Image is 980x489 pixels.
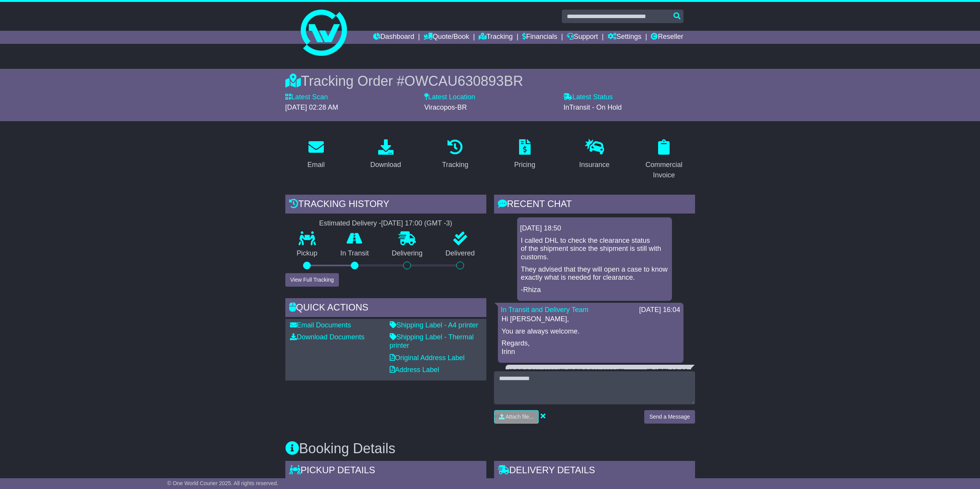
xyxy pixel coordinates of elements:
div: [DATE] 16:04 [639,306,680,314]
div: Pricing [514,160,535,170]
a: Address Label [390,366,439,374]
a: In Transit and Delivery Team [501,306,589,314]
div: Quick Actions [285,298,486,319]
a: Email [302,137,330,173]
div: Estimated Delivery - [285,219,486,228]
div: Tracking [442,160,468,170]
div: Tracking history [285,195,486,215]
div: Email [307,160,325,170]
p: Hi [PERSON_NAME], [502,315,680,324]
a: Support [567,31,598,44]
p: Pickup [285,249,329,258]
a: Commercial Invoice [633,137,695,183]
a: Download Documents [290,333,365,341]
a: Settings [608,31,642,44]
button: Send a Message [644,410,695,424]
label: Latest Scan [285,93,328,102]
a: Tracking [437,137,473,173]
a: Tracking [479,31,513,44]
a: Dashboard [373,31,414,44]
label: Latest Status [563,93,613,102]
div: Pickup Details [285,461,486,482]
label: Latest Location [424,93,475,102]
a: Financials [522,31,557,44]
span: © One World Courier 2025. All rights reserved. [167,480,278,486]
span: [DATE] 02:28 AM [285,103,338,111]
a: [PERSON_NAME] [PERSON_NAME] [509,368,625,376]
a: Shipping Label - Thermal printer [390,333,474,349]
div: Tracking Order # [285,73,695,89]
p: -Rhiza [521,286,668,294]
div: RECENT CHAT [494,195,695,215]
div: Commercial Invoice [638,160,690,180]
h3: Booking Details [285,441,695,456]
div: [DATE] 18:50 [520,224,669,233]
div: [DATE] 16:03 [647,368,688,376]
p: Delivered [434,249,486,258]
p: They advised that they will open a case to know exactly what is needed for clearance. [521,265,668,282]
p: Regards, Irinn [502,339,680,356]
div: Delivery Details [494,461,695,482]
p: In Transit [329,249,380,258]
a: Download [365,137,406,173]
div: Download [370,160,401,170]
a: Insurance [574,137,615,173]
p: I called DHL to check the clearance status of the shipment since the shipment is still with customs. [521,237,668,262]
a: Original Address Label [390,354,465,362]
span: Viracopos-BR [424,103,467,111]
a: Email Documents [290,321,351,329]
p: Delivering [380,249,434,258]
a: Pricing [509,137,540,173]
a: Quote/Book [424,31,469,44]
div: [DATE] 17:00 (GMT -3) [381,219,452,228]
div: Insurance [579,160,610,170]
button: View Full Tracking [285,273,339,287]
span: OWCAU630893BR [404,73,523,89]
span: InTransit - On Hold [563,103,622,111]
a: Shipping Label - A4 printer [390,321,478,329]
a: Reseller [651,31,683,44]
p: You are always welcome. [502,327,680,336]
